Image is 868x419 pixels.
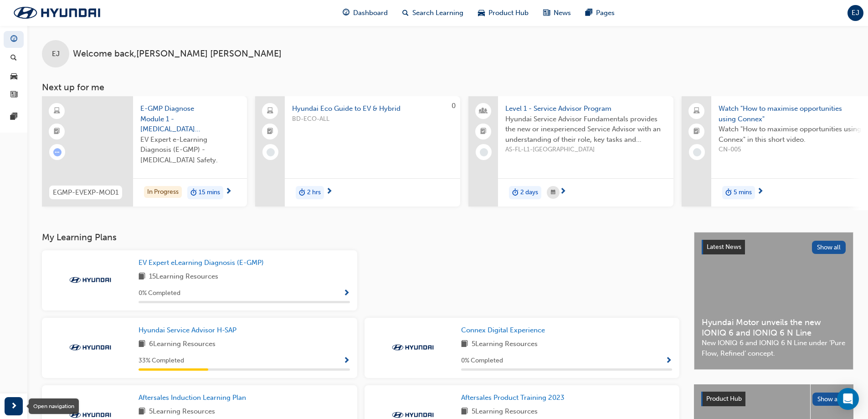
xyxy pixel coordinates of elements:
a: news-iconNews [536,4,578,22]
span: book-icon [461,406,468,418]
a: Latest NewsShow allHyundai Motor unveils the new IONIQ 6 and IONIQ 6 N LineNew IONIQ 6 and IONIQ ... [694,232,853,370]
span: learningRecordVerb_ATTEMPT-icon [53,148,62,156]
span: booktick-icon [480,126,487,138]
span: people-icon [480,105,487,117]
span: Hyundai Eco Guide to EV & Hybrid [292,103,453,114]
span: book-icon [139,339,145,350]
span: duration-icon [512,187,519,199]
span: 6 Learning Resources [149,339,216,350]
span: duration-icon [190,187,197,199]
span: 0 % Completed [139,288,180,299]
span: New IONIQ 6 and IONIQ 6 N Line under ‘Pure Flow, Refined’ concept. [702,338,846,358]
span: News [554,8,571,18]
span: Hyundai Motor unveils the new IONIQ 6 and IONIQ 6 N Line [702,317,846,338]
a: Aftersales Induction Learning Plan [139,393,250,403]
span: next-icon [326,188,333,196]
div: Open navigation [29,398,79,414]
span: laptop-icon [267,105,273,117]
span: learningRecordVerb_NONE-icon [267,148,275,156]
span: news-icon [10,91,17,99]
span: duration-icon [725,187,732,199]
span: pages-icon [586,7,592,19]
button: Show Progress [665,355,672,367]
span: news-icon [543,7,550,19]
a: guage-iconDashboard [335,4,395,22]
span: laptop-icon [693,105,700,117]
span: booktick-icon [693,126,700,138]
h3: My Learning Plans [42,232,679,243]
span: book-icon [139,271,145,283]
img: Trak [5,3,109,22]
span: calendar-icon [551,187,555,198]
span: Hyundai Service Advisor Fundamentals provides the new or inexperienced Service Advisor with an un... [505,114,666,145]
span: Dashboard [353,8,388,18]
span: Hyundai Service Advisor H-SAP [139,326,236,334]
span: 2 hrs [307,187,321,198]
a: car-iconProduct Hub [471,4,536,22]
span: Show Progress [343,357,350,365]
a: Connex Digital Experience [461,325,549,336]
span: duration-icon [299,187,305,199]
span: EGMP-EVEXP-MOD1 [53,187,118,198]
span: Level 1 - Service Advisor Program [505,103,666,114]
span: Latest News [707,243,741,251]
span: Welcome back , [PERSON_NAME] [PERSON_NAME] [73,49,282,59]
span: Search Learning [412,8,463,18]
span: car-icon [478,7,485,19]
span: EV Expert eLearning Diagnosis (E-GMP) [139,259,264,267]
span: 0 % Completed [461,356,503,366]
a: search-iconSearch Learning [395,4,471,22]
span: EV Expert e-Learning Diagnosis (E-GMP) - [MEDICAL_DATA] Safety. [140,134,240,166]
span: Product Hub [488,8,529,18]
img: Trak [388,343,438,352]
span: Product Hub [706,395,742,403]
span: BD-ECO-ALL [292,114,453,124]
button: Show all [812,241,846,254]
div: In Progress [144,186,182,198]
span: next-icon [757,188,764,196]
span: learningResourceType_ELEARNING-icon [54,105,60,117]
span: next-icon [10,401,17,412]
a: Hyundai Service Advisor H-SAP [139,325,240,336]
span: book-icon [461,339,468,350]
span: car-icon [10,72,17,81]
span: booktick-icon [267,126,273,138]
a: Level 1 - Service Advisor ProgramHyundai Service Advisor Fundamentals provides the new or inexper... [468,96,673,207]
span: guage-icon [343,7,349,19]
span: AS-FL-L1-[GEOGRAPHIC_DATA] [505,145,666,155]
a: EV Expert eLearning Diagnosis (E-GMP) [139,258,267,268]
span: Show Progress [665,357,672,365]
span: book-icon [139,406,145,418]
span: 5 Learning Resources [472,339,538,350]
span: search-icon [10,54,17,62]
span: 5 Learning Resources [472,406,538,418]
img: Trak [65,275,115,285]
span: 5 mins [734,187,752,198]
span: Connex Digital Experience [461,326,545,334]
a: Latest NewsShow all [702,240,846,254]
span: Pages [596,8,615,18]
img: Trak [65,343,115,352]
span: 15 Learning Resources [149,271,218,283]
button: Show Progress [343,355,350,367]
span: guage-icon [10,36,17,44]
span: 5 Learning Resources [149,406,215,418]
span: Show Progress [343,290,350,298]
span: pages-icon [10,113,17,121]
a: EGMP-EVEXP-MOD1E-GMP Diagnose Module 1 - [MEDICAL_DATA] SafetyEV Expert e-Learning Diagnosis (E-G... [42,96,247,207]
span: next-icon [560,188,566,196]
a: 0Hyundai Eco Guide to EV & HybridBD-ECO-ALLduration-icon2 hrs [255,96,460,207]
span: next-icon [225,188,232,196]
span: E-GMP Diagnose Module 1 - [MEDICAL_DATA] Safety [140,103,240,134]
span: learningRecordVerb_NONE-icon [480,148,488,156]
span: Aftersales Product Training 2023 [461,393,565,402]
a: Product HubShow all [701,392,846,406]
div: Open Intercom Messenger [837,388,859,410]
button: Show Progress [343,288,350,299]
span: 2 days [520,187,538,198]
span: booktick-icon [54,126,60,138]
span: EJ [852,8,859,18]
span: Aftersales Induction Learning Plan [139,393,246,402]
a: Aftersales Product Training 2023 [461,393,568,403]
